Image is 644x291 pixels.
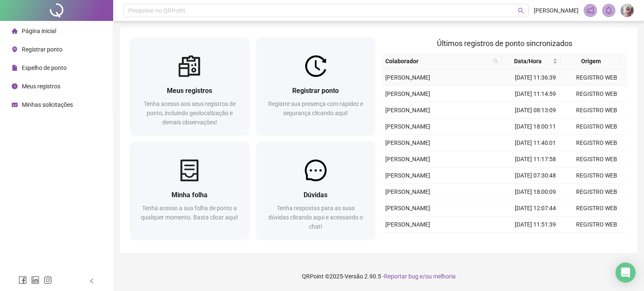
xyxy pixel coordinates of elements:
img: 83939 [621,4,634,17]
td: REGISTRO WEB [566,118,627,135]
td: [DATE] 11:14:59 [505,86,566,102]
td: REGISTRO WEB [566,233,627,249]
td: REGISTRO WEB [566,86,627,102]
td: REGISTRO WEB [566,216,627,233]
span: [PERSON_NAME] [385,139,430,146]
span: Tenha acesso aos seus registros de ponto, incluindo geolocalização e demais observações! [144,100,236,126]
span: Minha folha [171,191,208,199]
span: Registrar ponto [292,87,339,95]
th: Data/Hora [501,53,561,70]
footer: QRPoint © 2025 - 2.90.5 - [113,262,644,291]
div: Open Intercom Messenger [615,263,636,283]
td: REGISTRO WEB [566,200,627,216]
span: Meus registros [167,87,212,95]
td: [DATE] 08:13:09 [505,102,566,118]
span: [PERSON_NAME] [385,156,430,162]
span: facebook [18,276,27,284]
span: Tenha acesso a sua folha de ponto a qualquer momento. Basta clicar aqui! [141,205,238,221]
td: [DATE] 11:51:39 [505,216,566,233]
td: [DATE] 07:25:10 [505,233,566,249]
span: search [491,55,500,67]
td: [DATE] 12:07:44 [505,200,566,216]
span: environment [12,46,18,52]
span: Meus registros [22,83,60,90]
td: [DATE] 18:00:11 [505,118,566,135]
span: Colaborador [385,57,490,66]
td: REGISTRO WEB [566,184,627,200]
a: Minha folhaTenha acesso a sua folha de ponto a qualquer momento. Basta clicar aqui! [130,142,249,239]
a: DúvidasTenha respostas para as suas dúvidas clicando aqui e acessando o chat! [256,142,376,239]
td: REGISTRO WEB [566,70,627,86]
span: Data/Hora [505,57,551,66]
span: [PERSON_NAME] [534,6,579,15]
span: Registre sua presença com rapidez e segurança clicando aqui! [268,100,363,116]
span: [PERSON_NAME] [385,107,430,113]
span: Registrar ponto [22,46,62,53]
span: home [12,28,18,34]
span: clock-circle [12,83,18,89]
span: Tenha respostas para as suas dúvidas clicando aqui e acessando o chat! [268,205,363,230]
span: instagram [44,276,52,284]
th: Origem [561,53,621,70]
span: [PERSON_NAME] [385,205,430,211]
span: [PERSON_NAME] [385,90,430,97]
span: Página inicial [22,28,56,34]
span: schedule [12,102,18,108]
td: [DATE] 11:36:39 [505,70,566,86]
span: notification [587,7,594,14]
span: [PERSON_NAME] [385,74,430,81]
span: linkedin [31,276,39,284]
td: REGISTRO WEB [566,135,627,151]
span: search [518,8,524,14]
span: Dúvidas [304,191,327,199]
span: Espelho de ponto [22,64,67,71]
td: [DATE] 11:17:58 [505,151,566,167]
span: [PERSON_NAME] [385,221,430,228]
span: search [493,59,498,64]
span: left [89,278,95,284]
span: [PERSON_NAME] [385,123,430,130]
span: file [12,65,18,71]
td: REGISTRO WEB [566,102,627,118]
a: Meus registrosTenha acesso aos seus registros de ponto, incluindo geolocalização e demais observa... [130,38,249,135]
a: Registrar pontoRegistre sua presença com rapidez e segurança clicando aqui! [256,38,376,135]
span: Reportar bug e/ou melhoria [384,273,456,280]
span: Versão [345,273,363,280]
span: Últimos registros de ponto sincronizados [437,39,572,48]
span: [PERSON_NAME] [385,172,430,179]
td: [DATE] 07:30:48 [505,167,566,184]
span: [PERSON_NAME] [385,188,430,195]
td: [DATE] 18:00:09 [505,184,566,200]
td: [DATE] 11:40:01 [505,135,566,151]
span: Minhas solicitações [22,101,73,108]
span: bell [605,7,613,14]
td: REGISTRO WEB [566,167,627,184]
td: REGISTRO WEB [566,151,627,167]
